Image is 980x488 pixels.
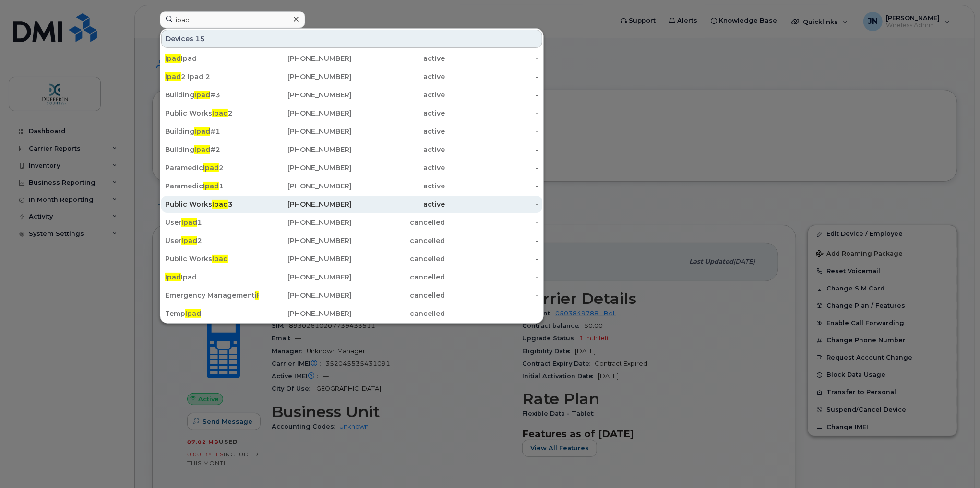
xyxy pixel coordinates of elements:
div: [PHONE_NUMBER] [259,272,352,282]
div: Paramedic 2 [165,163,259,173]
div: [PHONE_NUMBER] [259,72,352,81]
div: active [352,145,445,154]
div: Ipad [165,54,259,63]
div: Building #3 [165,90,259,100]
div: [PHONE_NUMBER] [259,181,352,191]
span: Ipad [203,182,219,190]
div: active [352,90,445,100]
div: Temp [165,309,259,318]
div: [PHONE_NUMBER] [259,54,352,63]
span: Ipad [212,255,228,263]
div: cancelled [352,290,445,300]
a: UserIpad1[PHONE_NUMBER]cancelled- [161,214,542,231]
span: Ipad [194,145,210,154]
div: cancelled [352,254,445,264]
a: IpadIpad[PHONE_NUMBER]active- [161,50,542,67]
a: Public WorksIpad2[PHONE_NUMBER]active- [161,105,542,122]
a: TempIpad[PHONE_NUMBER]cancelled- [161,305,542,322]
div: [PHONE_NUMBER] [259,163,352,173]
span: Ipad [194,91,210,99]
div: - [445,108,539,118]
div: - [445,145,539,154]
span: Ipad [212,109,228,117]
div: [PHONE_NUMBER] [259,145,352,154]
span: Ipad [203,163,219,172]
span: Ipad [165,273,181,281]
span: Ipad [212,200,228,209]
div: cancelled [352,272,445,282]
div: Building #2 [165,145,259,154]
div: - [445,309,539,318]
span: Ipad [185,309,201,318]
div: Ipad [165,272,259,282]
a: BuildingIpad#3[PHONE_NUMBER]active- [161,86,542,104]
div: - [445,72,539,81]
div: [PHONE_NUMBER] [259,199,352,209]
div: active [352,108,445,118]
div: cancelled [352,218,445,227]
a: Public WorksIpad3[PHONE_NUMBER]active- [161,196,542,213]
a: ParamedicIpad1[PHONE_NUMBER]active- [161,177,542,195]
div: [PHONE_NUMBER] [259,90,352,100]
div: cancelled [352,236,445,245]
div: - [445,218,539,227]
div: Devices [161,30,542,48]
div: - [445,163,539,173]
div: [PHONE_NUMBER] [259,236,352,245]
a: IpadIpad[PHONE_NUMBER]cancelled- [161,268,542,286]
div: [PHONE_NUMBER] [259,218,352,227]
div: - [445,254,539,264]
div: User 2 [165,236,259,245]
a: ParamedicIpad2[PHONE_NUMBER]active- [161,159,542,176]
div: active [352,199,445,209]
span: iPad [255,291,271,300]
div: - [445,54,539,63]
div: - [445,290,539,300]
div: cancelled [352,309,445,318]
div: - [445,90,539,100]
a: Public WorksIpad[PHONE_NUMBER]cancelled- [161,250,542,267]
a: Emergency ManagementiPad[PHONE_NUMBER]cancelled- [161,287,542,304]
div: - [445,181,539,191]
div: active [352,181,445,191]
div: active [352,72,445,81]
a: BuildingIpad#1[PHONE_NUMBER]active- [161,123,542,140]
span: Ipad [165,72,181,81]
div: - [445,272,539,282]
div: Public Works [165,254,259,264]
div: [PHONE_NUMBER] [259,108,352,118]
div: active [352,54,445,63]
a: BuildingIpad#2[PHONE_NUMBER]active- [161,141,542,158]
div: [PHONE_NUMBER] [259,254,352,264]
div: - [445,199,539,209]
div: Building #1 [165,127,259,136]
a: Ipad2 Ipad 2[PHONE_NUMBER]active- [161,68,542,85]
span: Ipad [181,236,197,245]
span: Ipad [165,54,181,63]
div: 2 Ipad 2 [165,72,259,81]
span: Ipad [194,127,210,136]
div: active [352,127,445,136]
div: Public Works 3 [165,199,259,209]
div: - [445,127,539,136]
div: [PHONE_NUMBER] [259,290,352,300]
div: Emergency Management [165,290,259,300]
div: active [352,163,445,173]
span: Ipad [181,218,197,227]
span: 15 [195,34,205,44]
a: UserIpad2[PHONE_NUMBER]cancelled- [161,232,542,249]
div: [PHONE_NUMBER] [259,309,352,318]
div: User 1 [165,218,259,227]
div: - [445,236,539,245]
div: Public Works 2 [165,108,259,118]
div: Paramedic 1 [165,181,259,191]
div: [PHONE_NUMBER] [259,127,352,136]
